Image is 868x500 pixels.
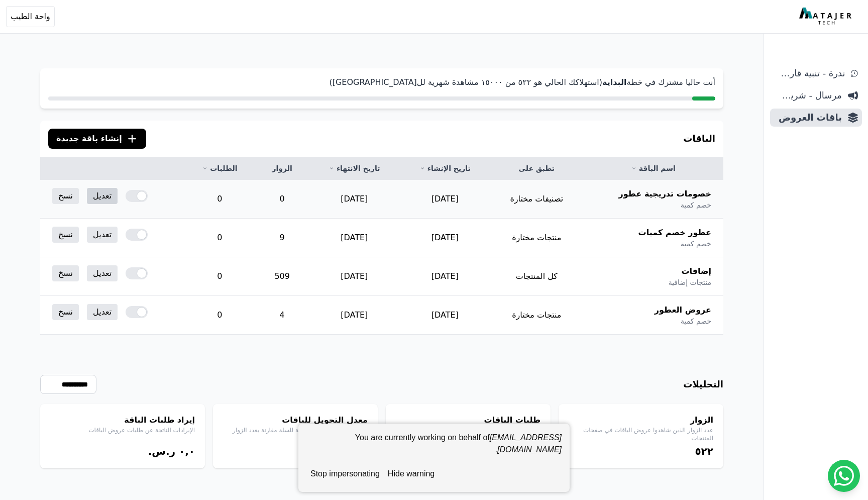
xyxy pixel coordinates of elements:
[655,304,711,316] span: عروض العطور
[400,257,490,296] td: [DATE]
[569,444,713,458] div: ٥٢٢
[774,88,842,103] span: مرسال - شريط دعاية
[490,180,583,219] td: تصنيفات مختارة
[490,296,583,335] td: منتجات مختارة
[602,77,626,87] strong: البداية
[490,219,583,257] td: منتجات مختارة
[683,377,723,391] h3: التحليلات
[306,432,562,464] div: You are currently working on behalf of .
[569,414,713,426] h4: الزوار
[184,219,255,257] td: 0
[309,219,400,257] td: [DATE]
[184,296,255,335] td: 0
[638,227,711,239] span: عطور خصم كميات
[223,426,368,434] p: النسبة المئوية لمعدل الاضافة للسلة مقارنة بعدد الزوار
[50,414,195,426] h4: إيراد طلبات الباقة
[256,219,309,257] td: 9
[412,163,478,173] a: تاريخ الإنشاء
[400,296,490,335] td: [DATE]
[179,445,195,457] bdi: ۰,۰
[48,129,146,149] button: إنشاء باقة جديدة
[400,180,490,219] td: [DATE]
[400,219,490,257] td: [DATE]
[87,227,118,243] a: تعديل
[669,277,711,287] span: منتجات إضافية
[87,265,118,281] a: تعديل
[256,180,309,219] td: 0
[681,200,711,210] span: خصم كمية
[48,76,715,88] p: أنت حاليا مشترك في خطة (استهلاكك الحالي هو ٥٢٢ من ١٥۰۰۰ مشاهدة شهرية لل[GEOGRAPHIC_DATA])
[52,227,79,243] a: نسخ
[681,316,711,326] span: خصم كمية
[56,133,122,145] span: إنشاء باقة جديدة
[774,66,845,80] span: ندرة - تنبية قارب علي النفاذ
[490,257,583,296] td: كل المنتجات
[384,464,439,484] button: hide warning
[196,163,243,173] a: الطلبات
[6,6,55,27] button: واحة الطيب
[256,157,309,180] th: الزوار
[309,180,400,219] td: [DATE]
[256,296,309,335] td: 4
[309,296,400,335] td: [DATE]
[11,11,50,23] span: واحة الطيب
[148,445,175,457] span: ر.س.
[396,414,540,426] h4: طلبات الباقات
[681,239,711,249] span: خصم كمية
[52,265,79,281] a: نسخ
[306,464,384,484] button: stop impersonating
[52,304,79,320] a: نسخ
[683,132,715,146] h3: الباقات
[309,257,400,296] td: [DATE]
[569,426,713,442] p: عدد الزوار الذين شاهدوا عروض الباقات في صفحات المنتجات
[490,433,562,454] em: [EMAIL_ADDRESS][DOMAIN_NAME]
[774,111,842,125] span: باقات العروض
[87,304,118,320] a: تعديل
[184,257,255,296] td: 0
[799,8,854,26] img: MatajerTech Logo
[619,188,711,200] span: خصومات تدريجية عطور
[681,265,711,277] span: إضافات
[52,188,79,204] a: نسخ
[490,157,583,180] th: تطبق على
[321,163,388,173] a: تاريخ الانتهاء
[256,257,309,296] td: 509
[223,414,368,426] h4: معدل التحويل للباقات
[50,426,195,434] p: الإيرادات الناتجة عن طلبات عروض الباقات
[184,180,255,219] td: 0
[595,163,711,173] a: اسم الباقة
[87,188,118,204] a: تعديل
